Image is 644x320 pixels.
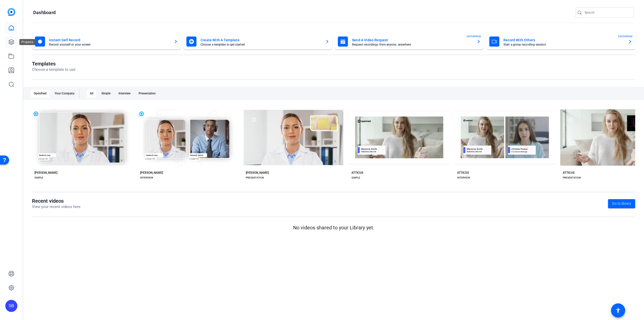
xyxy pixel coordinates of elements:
[19,39,35,45] div: Projects
[140,171,163,175] div: [PERSON_NAME]
[563,171,575,175] div: ATTICUS
[246,171,269,175] div: [PERSON_NAME]
[457,171,469,175] div: ATTICUS
[32,33,181,50] button: Instant Self RecordRecord yourself or your screen
[352,43,473,46] mat-card-subtitle: Request recordings from anyone, anywhere
[136,89,159,97] div: Presentation
[49,37,170,43] mat-card-title: Instant Self Record
[618,34,633,38] span: ENTERPRISE
[486,33,635,50] button: Record With OthersStart a group recording sessionENTERPRISE
[335,33,484,50] button: Send A Video RequestRequest recordings from anyone, anywhereENTERPRISE
[200,43,321,46] mat-card-subtitle: Choose a template to get started
[585,10,630,16] input: Search
[32,198,80,204] h1: Recent videos
[183,33,332,50] button: Create With A TemplateChoose a template to get started
[32,61,75,67] h1: Templates
[140,176,153,180] div: INTERVIEW
[457,176,470,180] div: INTERVIEW
[351,171,363,175] div: ATTICUS
[5,300,17,312] div: SB
[115,89,134,97] div: Interview
[467,34,481,38] span: ENTERPRISE
[615,307,621,313] mat-icon: accessibility
[33,10,56,16] h1: Dashboard
[612,201,631,206] span: Go to library
[31,89,50,97] div: OpenReel
[49,43,170,46] mat-card-subtitle: Record yourself or your screen
[352,37,473,43] mat-card-title: Send A Video Request
[52,89,77,97] div: Your Company
[34,176,43,180] div: SIMPLE
[563,176,581,180] div: PRESENTATION
[503,43,624,46] mat-card-subtitle: Start a group recording session
[246,176,264,180] div: PRESENTATION
[8,8,15,16] img: blue-gradient.svg
[32,67,75,73] p: Choose a template to use
[503,37,624,43] mat-card-title: Record With Others
[351,176,360,180] div: SIMPLE
[34,171,57,175] div: [PERSON_NAME]
[87,89,96,97] div: All
[200,37,321,43] mat-card-title: Create With A Template
[32,204,80,210] p: View your recent videos here
[32,224,635,231] p: No videos shared to your Library yet.
[608,199,635,208] a: Go to library
[98,89,113,97] div: Simple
